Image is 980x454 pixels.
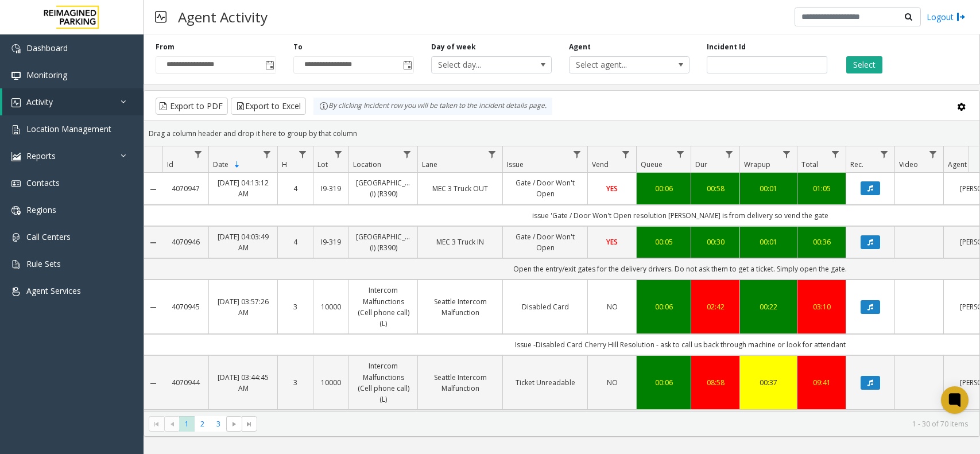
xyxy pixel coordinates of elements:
span: Select day... [432,57,527,73]
span: Wrapup [744,160,770,169]
button: Export to PDF [156,98,228,115]
a: 00:58 [698,183,733,194]
label: Agent [569,42,591,52]
a: 08:58 [698,377,733,388]
a: 10000 [320,301,342,312]
a: Lot Filter Menu [331,146,346,162]
a: 4070945 [169,301,202,312]
a: Collapse Details [144,379,162,388]
span: Lot [317,160,328,169]
a: 00:06 [644,301,684,312]
span: Select agent... [570,57,665,73]
a: [DATE] 03:44:45 AM [216,372,270,394]
a: Video Filter Menu [925,146,941,162]
a: Vend Filter Menu [618,146,634,162]
a: Gate / Door Won't Open [510,177,580,199]
a: 00:36 [804,236,839,247]
img: 'icon' [11,179,21,188]
label: To [293,42,303,52]
label: Incident Id [707,42,746,52]
a: 4070944 [169,377,202,388]
img: 'icon' [11,71,21,80]
span: Dashboard [26,42,68,53]
a: [GEOGRAPHIC_DATA] (I) (R390) [356,177,410,199]
a: Intercom Malfunctions (Cell phone call) (L) [356,285,410,329]
a: Ticket Unreadable [510,377,580,388]
span: Page 2 [195,416,210,432]
a: H Filter Menu [295,146,311,162]
span: Go to the next page [230,420,239,429]
img: 'icon' [11,152,21,161]
a: Date Filter Menu [259,146,275,162]
span: Go to the last page [242,416,257,432]
span: Page 3 [211,416,226,432]
div: 00:01 [747,183,790,194]
span: Regions [26,204,56,215]
a: 3 [285,377,306,388]
a: I9-319 [320,183,342,194]
span: Issue [507,160,524,169]
a: Gate / Door Won't Open [510,231,580,253]
img: 'icon' [11,125,21,134]
span: NO [607,302,618,312]
a: 00:06 [644,377,684,388]
a: 03:10 [804,301,839,312]
img: 'icon' [11,260,21,269]
label: From [156,42,175,52]
a: 00:01 [747,236,790,247]
span: YES [606,237,618,247]
span: Rec. [850,160,863,169]
a: Rec. Filter Menu [877,146,892,162]
img: 'icon' [11,287,21,296]
img: 'icon' [11,98,21,107]
a: Collapse Details [144,238,162,247]
span: Toggle popup [263,57,276,73]
span: Reports [26,150,56,161]
a: 4 [285,236,306,247]
a: 4070946 [169,236,202,247]
a: Collapse Details [144,303,162,312]
a: Lane Filter Menu [485,146,500,162]
span: Go to the next page [226,416,242,432]
a: NO [595,301,629,312]
a: MEC 3 Truck IN [425,236,495,247]
div: 09:41 [804,377,839,388]
span: Call Centers [26,231,71,242]
a: 02:42 [698,301,733,312]
span: Contacts [26,177,60,188]
a: Id Filter Menu [191,146,206,162]
a: 4070947 [169,183,202,194]
a: 01:05 [804,183,839,194]
div: Drag a column header and drop it here to group by that column [144,123,979,143]
span: Agent Services [26,285,81,296]
a: Activity [2,88,144,115]
a: 00:22 [747,301,790,312]
span: Go to the last page [245,420,254,429]
div: By clicking Incident row you will be taken to the incident details page. [313,98,552,115]
span: Location Management [26,123,111,134]
a: Queue Filter Menu [673,146,688,162]
a: 4 [285,183,306,194]
span: Date [213,160,228,169]
span: Rule Sets [26,258,61,269]
span: Agent [948,160,967,169]
span: Total [801,160,818,169]
a: 10000 [320,377,342,388]
span: Location [353,160,381,169]
span: Sortable [233,160,242,169]
a: YES [595,236,629,247]
span: Id [167,160,173,169]
a: 00:06 [644,183,684,194]
span: H [282,160,287,169]
kendo-pager-info: 1 - 30 of 70 items [264,419,968,429]
a: Seattle Intercom Malfunction [425,372,495,394]
div: 00:37 [747,377,790,388]
span: Queue [641,160,663,169]
a: I9-319 [320,236,342,247]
